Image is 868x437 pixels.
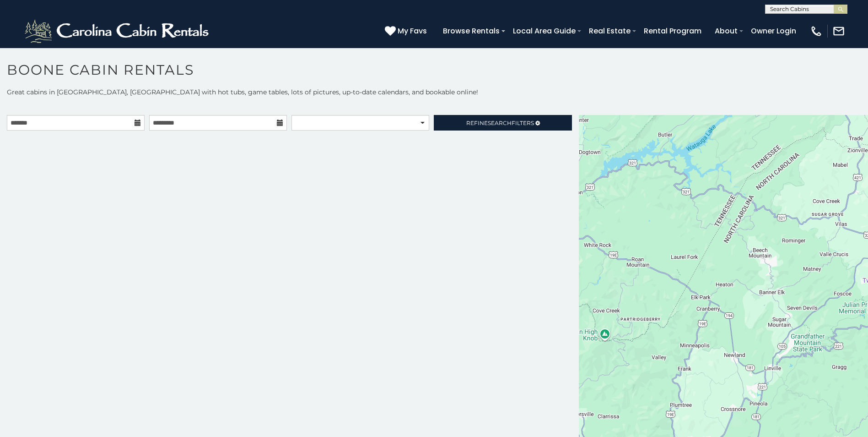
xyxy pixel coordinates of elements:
span: Search [488,120,512,126]
a: Real Estate [584,23,635,39]
span: Refine Filters [466,120,534,126]
a: Owner Login [746,23,801,39]
a: Browse Rentals [438,23,504,39]
a: Local Area Guide [508,23,580,39]
img: mail-regular-white.png [832,25,845,38]
span: My Favs [398,25,427,37]
img: phone-regular-white.png [810,25,823,38]
img: White-1-2.png [23,17,213,45]
a: About [710,23,742,39]
a: Rental Program [639,23,706,39]
a: RefineSearchFilters [434,115,571,131]
a: My Favs [385,25,429,37]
